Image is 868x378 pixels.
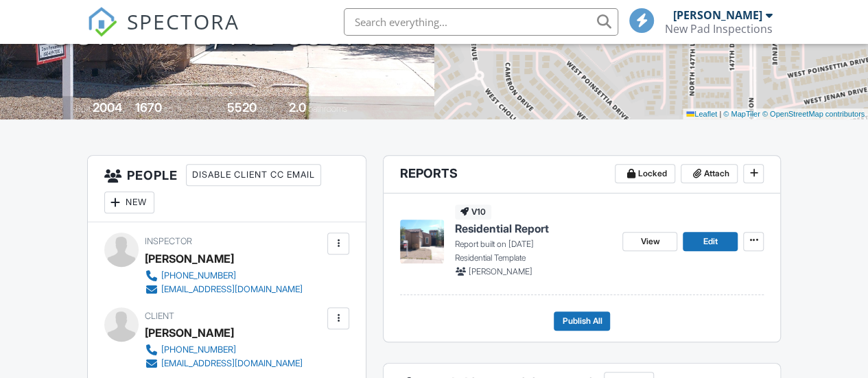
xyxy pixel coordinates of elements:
div: [PERSON_NAME] [145,248,234,269]
a: © MapTiler [723,110,760,118]
span: | [719,110,721,118]
a: [PHONE_NUMBER] [145,343,303,357]
div: 5520 [227,100,257,115]
div: [PHONE_NUMBER] [161,270,236,281]
a: [PHONE_NUMBER] [145,269,303,283]
a: [EMAIL_ADDRESS][DOMAIN_NAME] [145,283,303,296]
div: New [104,191,154,213]
div: [EMAIL_ADDRESS][DOMAIN_NAME] [161,358,303,369]
div: Disable Client CC Email [186,164,321,186]
input: Search everything... [344,8,618,36]
a: © OpenStreetMap contributors [762,110,865,118]
img: The Best Home Inspection Software - Spectora [87,7,117,37]
div: [PHONE_NUMBER] [161,344,236,355]
div: 2.0 [289,100,306,115]
span: Inspector [145,236,192,246]
span: sq.ft. [259,104,276,114]
span: sq. ft. [164,104,183,114]
div: [PERSON_NAME] [673,8,762,22]
h3: People [88,156,366,222]
div: 1670 [135,100,162,115]
span: Lot Size [196,104,225,114]
div: 2004 [93,100,122,115]
span: Client [145,311,174,321]
a: Leaflet [686,110,717,118]
span: bathrooms [308,104,347,114]
div: [EMAIL_ADDRESS][DOMAIN_NAME] [161,284,303,295]
div: New Pad Inspections [665,22,773,36]
a: [EMAIL_ADDRESS][DOMAIN_NAME] [145,357,303,370]
div: [PERSON_NAME] [145,322,234,343]
span: SPECTORA [127,7,239,36]
a: SPECTORA [87,19,239,47]
span: Built [75,104,91,114]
